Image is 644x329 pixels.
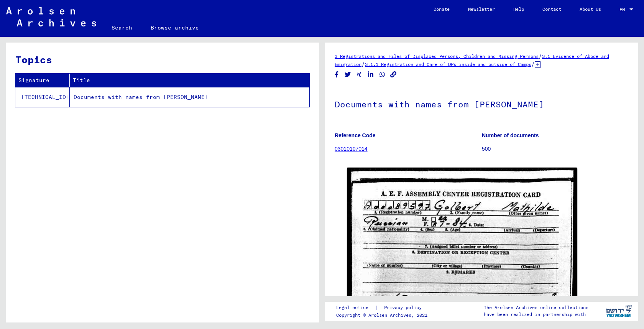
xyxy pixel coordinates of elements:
span: EN [619,7,628,12]
h1: Documents with names from [PERSON_NAME] [335,87,629,120]
th: Title [70,74,309,87]
span: / [531,61,535,67]
b: Number of documents [482,132,539,138]
button: Share on Twitter [344,70,352,79]
a: Browse archive [141,18,208,37]
img: Arolsen_neg.svg [6,7,96,26]
b: Reference Code [335,132,376,138]
a: Legal notice [336,304,375,312]
p: 500 [482,145,629,153]
button: Share on Facebook [333,70,341,79]
a: 3.1.1 Registration and Care of DPs inside and outside of Camps [365,61,531,67]
img: yv_logo.png [605,301,633,321]
p: have been realized in partnership with [484,311,588,318]
a: Search [102,18,141,37]
td: Documents with names from [PERSON_NAME] [70,87,309,107]
button: Copy link [389,70,398,79]
h3: Topics [15,52,309,67]
span: / [539,53,542,59]
button: Share on Xing [355,70,363,79]
th: Signature [15,74,70,87]
img: 001.jpg [347,168,577,321]
button: Share on LinkedIn [367,70,375,79]
div: | [336,304,431,312]
p: The Arolsen Archives online collections [484,304,588,311]
button: Share on WhatsApp [378,70,386,79]
a: 03010107014 [335,146,368,152]
p: Copyright © Arolsen Archives, 2021 [336,312,431,319]
td: [TECHNICAL_ID] [15,87,70,107]
span: / [361,61,365,67]
a: 3 Registrations and Files of Displaced Persons, Children and Missing Persons [335,53,539,59]
a: Privacy policy [378,304,431,312]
